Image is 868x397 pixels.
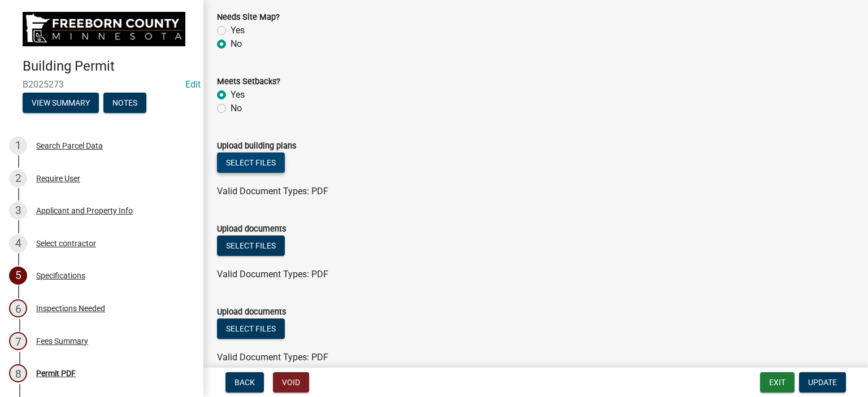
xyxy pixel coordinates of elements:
[760,372,795,392] button: Exit
[23,99,99,108] wm-modal-confirm: Summary
[217,186,328,197] span: Valid Document Types: PDF
[9,234,27,252] div: 4
[36,207,133,215] div: Applicant and Property Info
[217,269,328,280] span: Valid Document Types: PDF
[36,239,96,247] div: Select contractor
[217,225,286,233] label: Upload documents
[217,308,286,316] label: Upload documents
[217,142,296,150] label: Upload building plans
[231,88,245,102] label: Yes
[225,372,264,392] button: Back
[808,378,837,387] span: Update
[103,99,146,108] wm-modal-confirm: Notes
[185,79,201,90] wm-modal-confirm: Edit Application Number
[231,37,242,51] label: No
[273,372,309,392] button: Void
[36,304,105,312] div: Inspections Needed
[217,152,285,173] button: Select files
[217,14,280,21] label: Needs Site Map?
[23,58,194,75] h4: Building Permit
[36,174,80,182] div: Require User
[217,235,285,256] button: Select files
[23,93,99,113] button: View Summary
[36,272,85,280] div: Specifications
[23,79,181,90] span: B2025273
[9,332,27,350] div: 7
[23,12,185,46] img: Freeborn County, Minnesota
[9,299,27,317] div: 6
[9,169,27,187] div: 2
[36,369,76,377] div: Permit PDF
[36,142,103,150] div: Search Parcel Data
[231,102,242,115] label: No
[103,93,146,113] button: Notes
[217,78,280,86] label: Meets Setbacks?
[217,352,328,363] span: Valid Document Types: PDF
[231,24,245,37] label: Yes
[9,364,27,382] div: 8
[9,202,27,220] div: 3
[217,319,285,339] button: Select files
[9,137,27,155] div: 1
[799,372,846,392] button: Update
[185,79,201,90] a: Edit
[235,378,255,387] span: Back
[9,267,27,285] div: 5
[36,337,88,345] div: Fees Summary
